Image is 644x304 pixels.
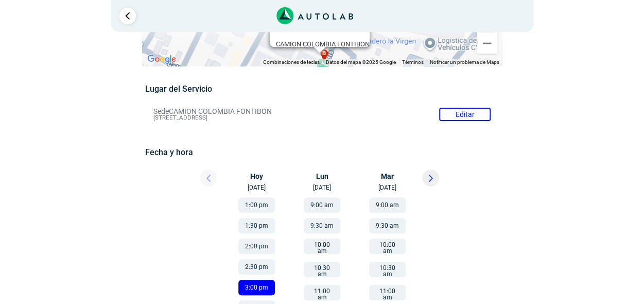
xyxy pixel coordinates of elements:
[369,262,406,277] button: 10:30 am
[304,239,340,254] button: 10:00 am
[238,280,275,295] button: 3:00 pm
[276,10,353,20] a: Link al sitio de autolab
[263,59,320,66] button: Combinaciones de teclas
[430,59,499,65] a: Notificar un problema de Maps
[238,218,275,233] button: 1:30 pm
[402,59,424,65] a: Términos (se abre en una nueva pestaña)
[238,259,275,275] button: 2:30 pm
[477,33,497,54] button: Reducir
[304,197,340,213] button: 9:00 am
[238,239,275,254] button: 2:00 pm
[369,218,406,233] button: 9:30 am
[369,197,406,213] button: 9:00 am
[238,197,275,213] button: 1:00 pm
[119,8,136,24] a: Ir al paso anterior
[322,49,326,58] span: b
[326,59,396,65] span: Datos del mapa ©2025 Google
[145,147,499,157] h5: Fecha y hora
[145,84,499,94] h5: Lugar del Servicio
[369,285,406,300] button: 11:00 am
[145,53,179,66] a: Abre esta zona en Google Maps (se abre en una nueva ventana)
[304,285,340,300] button: 11:00 am
[276,40,370,56] div: [STREET_ADDRESS]
[369,239,406,254] button: 10:00 am
[145,53,179,66] img: Google
[304,218,340,233] button: 9:30 am
[276,40,370,48] b: CAMION COLOMBIA FONTIBON
[304,262,340,277] button: 10:30 am
[347,13,372,38] button: Cerrar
